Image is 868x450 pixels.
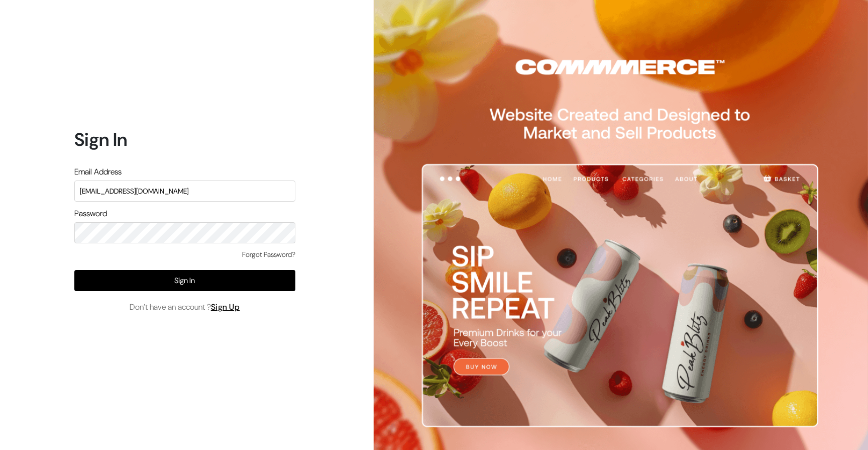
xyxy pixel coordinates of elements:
[74,129,295,150] h1: Sign In
[74,270,295,291] button: Sign In
[74,166,122,178] label: Email Address
[74,208,107,220] label: Password
[130,301,240,313] span: Don’t have an account ?
[242,249,295,260] a: Forgot Password?
[211,302,240,312] a: Sign Up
